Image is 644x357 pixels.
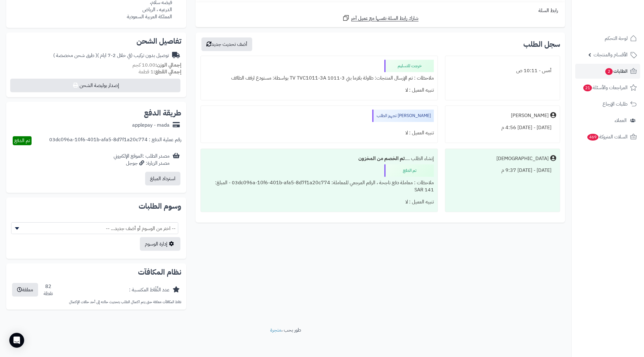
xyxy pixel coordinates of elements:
span: الأقسام والمنتجات [594,50,628,59]
small: 1 قطعة [139,68,181,76]
span: طلبات الإرجاع [603,100,628,108]
a: الطلبات2 [575,64,640,79]
span: 469 [587,134,599,141]
span: المراجعات والأسئلة [583,83,628,92]
span: السلات المتروكة [587,133,628,141]
div: [DATE] - [DATE] 9:37 م [449,164,556,176]
div: ملاحظات : تم الإرسال المنتجات: طاولة بلازما بني 3-1011 TV TVC1011-3A بواسطة: مستودع ارفف الطائف [205,72,434,84]
h3: سجل الطلب [523,41,560,48]
button: إصدار بوليصة الشحن [10,79,180,92]
div: 82 [44,283,53,297]
button: معلقة [12,283,38,297]
span: العملاء [615,116,627,125]
b: تم الخصم من المخزون [358,155,405,162]
span: -- اختر من الوسوم أو أضف جديد... -- [11,223,178,234]
button: استرداد المبلغ [145,172,180,185]
a: السلات المتروكة469 [575,129,640,144]
div: [PERSON_NAME] [511,112,549,119]
div: عدد النِّقَاط المكتسبة : [129,286,170,294]
p: نقاط المكافآت معلقة حتى يتم اكتمال الطلب بتحديث حالته إلى أحد حالات الإكتمال [11,299,181,305]
div: خرجت للتسليم [384,60,434,72]
div: ملاحظات : معاملة دفع ناجحة ، الرقم المرجعي للمعاملة: 03dc096a-10f6-401b-afa5-8d7f1a20c774 - المبل... [205,177,434,196]
div: تنبيه العميل : لا [205,84,434,96]
div: رقم عملية الدفع : 03dc096a-10f6-401b-afa5-8d7f1a20c774 [49,136,181,145]
div: توصيل بدون تركيب (في خلال 2-7 ايام ) [53,52,169,59]
div: applepay - mada [132,122,170,129]
span: ( طرق شحن مخصصة ) [53,52,97,59]
span: -- اختر من الوسوم أو أضف جديد... -- [11,222,178,234]
div: إنشاء الطلب .... [205,153,434,165]
div: نقطة [44,290,53,297]
div: تنبيه العميل : لا [205,196,434,208]
a: المراجعات والأسئلة21 [575,80,640,95]
a: طلبات الإرجاع [575,97,640,111]
a: شارك رابط السلة نفسها مع عميل آخر [342,14,419,22]
div: تم الدفع [384,164,434,177]
div: [PERSON_NAME] تجهيز الطلب [372,110,434,122]
h2: طريقة الدفع [144,109,181,117]
div: [DATE] - [DATE] 4:56 م [449,122,556,134]
span: 2 [605,68,613,75]
div: Open Intercom Messenger [9,333,24,348]
span: الطلبات [605,67,628,76]
div: أمس - 10:11 ص [449,65,556,77]
button: أضف تحديث جديد [201,37,252,51]
a: متجرة [270,326,281,334]
div: مصدر الزيارة: جوجل [114,160,170,167]
div: مصدر الطلب :الموقع الإلكتروني [114,153,170,167]
h2: وسوم الطلبات [11,202,181,210]
strong: إجمالي الوزن: [155,61,181,69]
h2: تفاصيل الشحن [11,37,181,45]
div: تنبيه العميل : لا [205,127,434,139]
div: [DEMOGRAPHIC_DATA] [496,155,549,162]
a: إدارة الوسوم [140,237,180,251]
span: 21 [583,85,592,91]
a: العملاء [575,113,640,128]
h2: نظام المكافآت [11,268,181,276]
a: لوحة التحكم [575,31,640,46]
small: 10.00 كجم [132,61,181,69]
strong: إجمالي القطع: [153,68,181,76]
span: شارك رابط السلة نفسها مع عميل آخر [351,15,419,22]
span: تم الدفع [14,137,30,144]
div: رابط السلة [198,7,563,14]
span: لوحة التحكم [605,34,628,43]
